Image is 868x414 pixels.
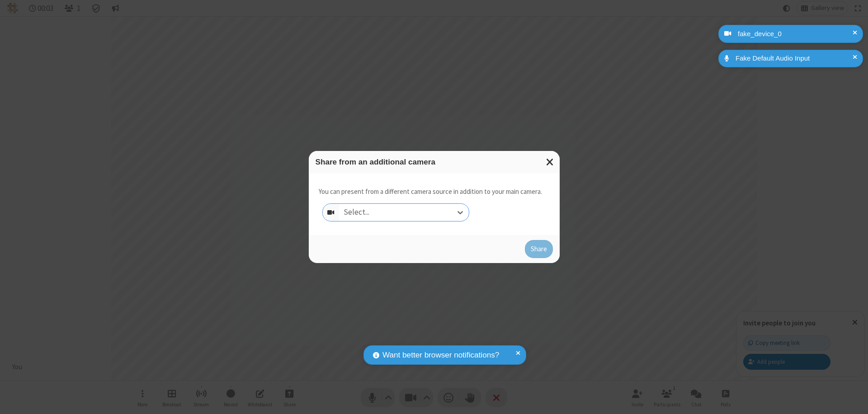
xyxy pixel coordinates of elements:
[382,349,499,361] span: Want better browser notifications?
[735,29,856,39] div: fake_device_0
[319,187,542,197] p: You can present from a different camera source in addition to your main camera.
[525,240,553,258] button: Share
[541,151,560,173] button: Close modal
[732,53,856,64] div: Fake Default Audio Input
[316,158,553,166] h3: Share from an additional camera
